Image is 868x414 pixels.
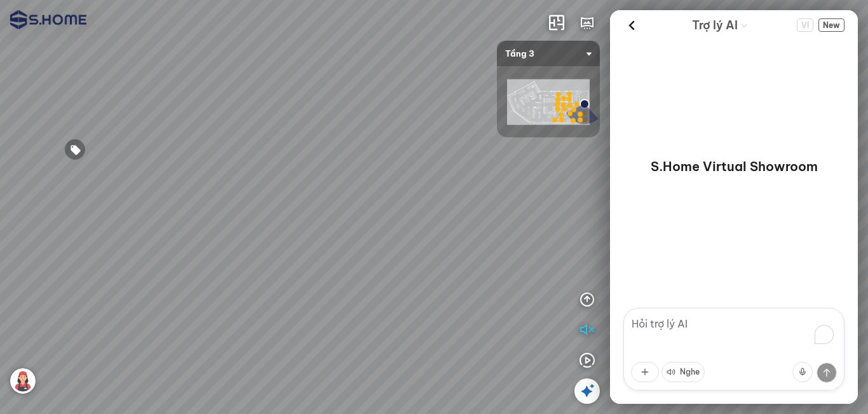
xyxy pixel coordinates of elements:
button: New Chat [818,18,844,32]
img: 6f45879e_8044_4_UEY727M2AUHR.png [10,368,36,394]
img: shome_ha_dong_l_EDTARCY6XNHH.png [507,79,590,125]
span: Trợ lý AI [692,17,738,34]
span: VI [797,18,813,32]
img: logo [10,10,86,29]
span: Tầng 3 [505,41,592,66]
textarea: To enrich screen reader interactions, please activate Accessibility in Grammarly extension settings [623,308,844,390]
p: S.Home Virtual Showroom [651,158,818,176]
button: Nghe [661,362,705,382]
span: New [818,18,844,32]
button: Change language [797,18,813,32]
div: AI Guide options [692,15,748,35]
